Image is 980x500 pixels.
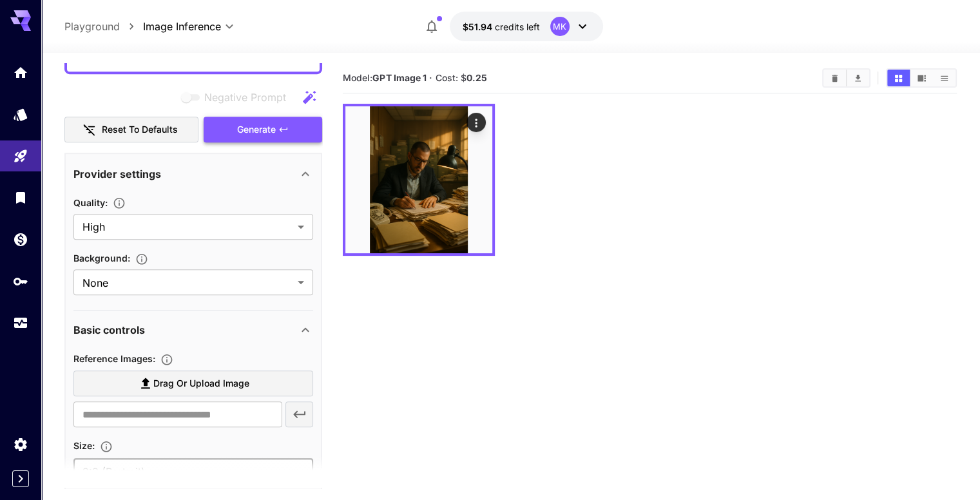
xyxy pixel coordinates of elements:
[436,72,487,83] span: Cost: $
[13,148,28,164] div: Playground
[823,70,846,86] button: Clear All
[82,219,293,235] span: High
[463,21,495,32] span: $51.94
[95,440,118,453] button: Adjust the dimensions of the generated image by specifying its width and height in pixels, or sel...
[82,275,293,291] span: None
[73,322,145,338] p: Basic controls
[73,353,155,364] span: Reference Images :
[64,19,143,34] nav: breadcrumb
[64,19,120,34] a: Playground
[847,70,869,86] button: Download All
[73,440,95,451] span: Size :
[13,231,28,247] div: Wallet
[13,106,28,122] div: Models
[887,70,910,86] button: Show media in grid view
[64,117,198,143] button: Reset to defaults
[372,72,426,83] b: GPT Image 1
[345,106,492,253] img: oguMef2meL+gauyk0k0rZ8OdzDoYsLNJulBHyFHWt+P08qNiwjSFyGezbz67f8BMDeQmG0GvjkAAAAASUVORK5CYII=
[495,21,540,32] span: credits left
[13,315,28,331] div: Usage
[73,197,108,208] span: Quality :
[466,113,486,132] div: Actions
[429,70,432,86] p: ·
[73,370,313,397] label: Drag or upload image
[237,122,276,138] span: Generate
[910,70,933,86] button: Show media in video view
[143,19,221,34] span: Image Inference
[13,64,28,81] div: Home
[343,72,426,83] span: Model:
[204,117,322,143] button: Generate
[155,353,178,366] button: Upload a reference image to guide the result. This is needed for Image-to-Image or Inpainting. Su...
[12,470,29,487] button: Expand sidebar
[450,12,603,41] button: $51.94MK
[73,166,161,182] p: Provider settings
[13,436,28,452] div: Settings
[822,68,870,88] div: Clear AllDownload All
[466,72,487,83] b: 0.25
[73,159,313,189] div: Provider settings
[178,89,296,105] span: Negative prompts are not compatible with the selected model.
[13,189,28,206] div: Library
[886,68,957,88] div: Show media in grid viewShow media in video viewShow media in list view
[73,253,130,264] span: Background :
[550,17,570,36] div: MK
[463,20,540,34] div: $51.94
[153,376,249,392] span: Drag or upload image
[204,90,286,105] span: Negative Prompt
[13,273,28,289] div: API Keys
[73,314,313,345] div: Basic controls
[933,70,956,86] button: Show media in list view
